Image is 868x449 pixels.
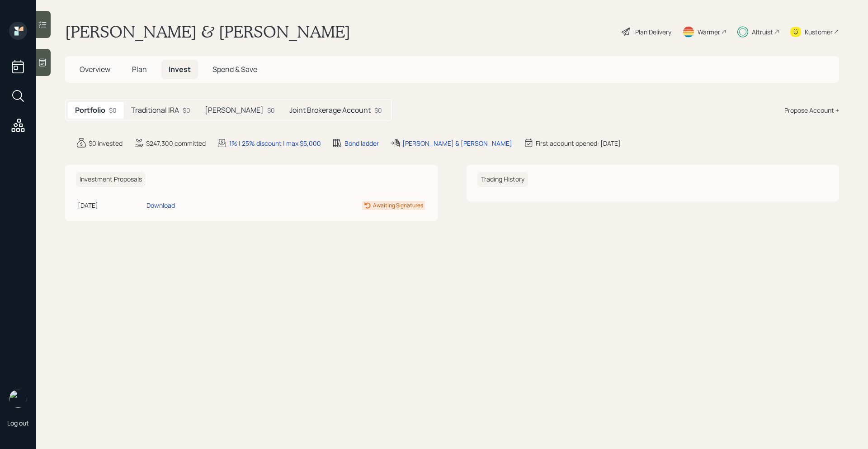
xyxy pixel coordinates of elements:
[805,27,833,37] div: Kustomer
[9,390,27,408] img: michael-russo-headshot.png
[784,105,839,115] div: Propose Account +
[183,105,190,115] div: $0
[132,64,147,74] span: Plan
[289,106,371,115] h5: Joint Brokerage Account
[229,139,321,148] div: 1% | 25% discount | max $5,000
[131,106,179,115] h5: Traditional IRA
[146,139,206,148] div: $247,300 committed
[267,105,275,115] div: $0
[477,172,528,187] h6: Trading History
[75,106,105,115] h5: Portfolio
[78,201,143,210] div: [DATE]
[80,64,110,74] span: Overview
[146,201,175,210] div: Download
[374,105,382,115] div: $0
[109,105,117,115] div: $0
[402,139,512,148] div: [PERSON_NAME] & [PERSON_NAME]
[205,106,264,115] h5: [PERSON_NAME]
[76,172,146,187] h6: Investment Proposals
[635,27,671,37] div: Plan Delivery
[65,22,350,42] h1: [PERSON_NAME] & [PERSON_NAME]
[344,139,379,148] div: Bond ladder
[373,201,423,210] div: Awaiting Signatures
[89,139,123,148] div: $0 invested
[698,27,720,37] div: Warmer
[169,64,191,74] span: Invest
[752,27,773,37] div: Altruist
[7,419,29,427] div: Log out
[536,139,621,148] div: First account opened: [DATE]
[212,64,257,74] span: Spend & Save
